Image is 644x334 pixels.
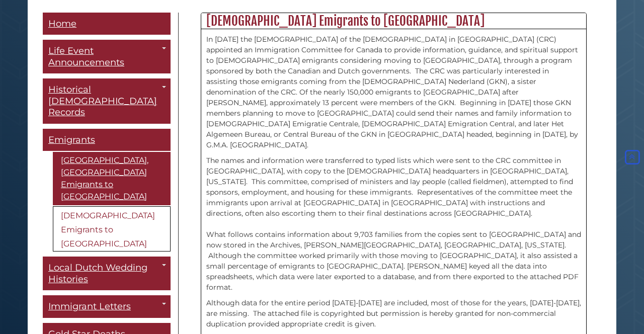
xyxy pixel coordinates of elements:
[623,152,641,161] a: Back to Top
[206,155,581,293] p: The names and information were transferred to typed lists which were sent to the CRC committee in...
[53,152,171,205] a: [GEOGRAPHIC_DATA], [GEOGRAPHIC_DATA] Emigrants to [GEOGRAPHIC_DATA]
[43,129,171,151] a: Emigrants
[201,13,586,29] h2: [DEMOGRAPHIC_DATA] Emigrants to [GEOGRAPHIC_DATA]
[43,13,171,35] a: Home
[43,40,171,73] a: Life Event Announcements
[48,18,76,29] span: Home
[43,78,171,124] a: Historical [DEMOGRAPHIC_DATA] Records
[206,34,581,150] p: In [DATE] the [DEMOGRAPHIC_DATA] of the [DEMOGRAPHIC_DATA] in [GEOGRAPHIC_DATA] (CRC) appointed a...
[48,134,95,145] span: Emigrants
[48,84,157,118] span: Historical [DEMOGRAPHIC_DATA] Records
[206,298,581,329] p: Although data for the entire period [DATE]-[DATE] are included, most of those for the years, [DAT...
[48,45,124,68] span: Life Event Announcements
[43,295,171,318] a: Immigrant Letters
[43,257,171,290] a: Local Dutch Wedding Histories
[48,262,147,285] span: Local Dutch Wedding Histories
[48,301,131,312] span: Immigrant Letters
[53,206,171,252] a: [DEMOGRAPHIC_DATA] Emigrants to [GEOGRAPHIC_DATA]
